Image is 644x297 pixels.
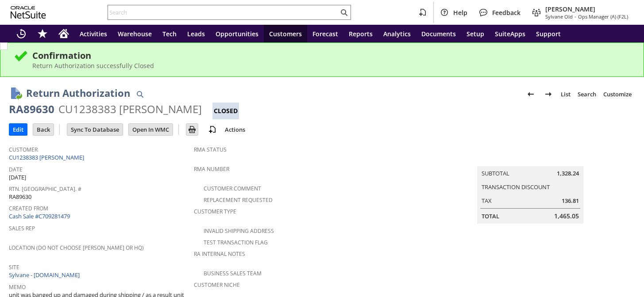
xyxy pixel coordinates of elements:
div: Closed [212,103,239,119]
a: Site [9,263,19,271]
input: Open In WMC [129,124,173,135]
span: Customers [269,30,302,38]
a: SuiteApps [490,25,531,42]
span: Leads [187,30,205,38]
div: Return Authorization successfully Closed [32,61,630,70]
span: Tech [162,30,177,38]
span: [DATE] [9,173,26,182]
span: [PERSON_NAME] [545,5,628,13]
a: Warehouse [112,25,157,42]
svg: Recent Records [16,28,27,39]
a: Documents [416,25,461,42]
a: Test Transaction Flag [204,239,268,246]
span: Activities [80,30,107,38]
a: CU1238383 [PERSON_NAME] [9,153,86,161]
div: CU1238383 [PERSON_NAME] [58,102,202,116]
a: Created From [9,205,48,212]
a: RMA Status [194,146,227,153]
input: Print [186,124,198,135]
a: Activities [74,25,112,42]
a: Subtotal [482,169,509,177]
input: Back [33,124,54,135]
a: Customer Comment [204,185,261,192]
a: Leads [182,25,210,42]
a: Analytics [378,25,416,42]
svg: Home [58,28,69,39]
a: Transaction Discount [482,183,550,191]
a: Support [531,25,566,42]
svg: Shortcuts [37,28,48,39]
a: Customize [600,87,635,101]
a: List [557,87,574,101]
a: Tech [157,25,182,42]
a: Customers [264,25,307,42]
a: Tax [482,197,492,205]
img: Print [187,124,197,135]
a: Setup [461,25,490,42]
span: Feedback [492,8,521,17]
a: RA Internal Notes [194,250,245,258]
img: Previous [525,89,536,99]
span: Ops Manager (A) (F2L) [578,13,628,20]
span: Warehouse [118,30,152,38]
a: RMA Number [194,165,229,173]
span: RA89630 [9,193,31,201]
h1: Return Authorization [26,86,130,100]
img: Next [543,89,554,99]
a: Date [9,166,23,173]
a: Replacement Requested [204,196,273,204]
a: Home [53,25,74,42]
div: RA89630 [9,102,54,116]
span: Sylvane Old [545,13,573,20]
div: Shortcuts [32,25,53,42]
caption: Summary [477,152,583,166]
a: Total [482,212,499,220]
a: Cash Sale #C709281479 [9,212,70,220]
a: Search [574,87,600,101]
a: Invalid Shipping Address [204,227,274,235]
a: Rtn. [GEOGRAPHIC_DATA]. # [9,185,81,193]
a: Sylvane - [DOMAIN_NAME] [9,271,82,279]
span: Help [453,8,467,17]
span: 1,465.05 [554,212,579,221]
span: Opportunities [216,30,258,38]
span: Reports [349,30,373,38]
span: SuiteApps [495,30,525,38]
span: Forecast [312,30,338,38]
a: Reports [343,25,378,42]
svg: Search [339,7,349,18]
a: Forecast [307,25,343,42]
span: 1,328.24 [557,169,579,178]
span: Setup [467,30,484,38]
a: Customer Type [194,208,236,215]
span: Support [536,30,561,38]
input: Edit [9,124,27,135]
a: Memo [9,283,26,291]
input: Sync To Database [67,124,123,135]
a: Customer Niche [194,281,240,289]
a: Business Sales Team [204,270,262,277]
span: 136.81 [562,197,579,205]
svg: logo [11,6,46,19]
span: - [575,13,576,20]
div: Confirmation [32,49,630,61]
a: Customer [9,146,38,153]
img: Quick Find [135,89,145,99]
img: add-record.svg [207,124,218,135]
span: Documents [421,30,456,38]
a: Location (Do Not Choose [PERSON_NAME] or HQ) [9,244,144,251]
a: Sales Rep [9,225,35,232]
input: Search [108,7,339,18]
span: Analytics [383,30,411,38]
a: Actions [221,126,249,133]
a: Recent Records [11,25,32,42]
a: Opportunities [210,25,264,42]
